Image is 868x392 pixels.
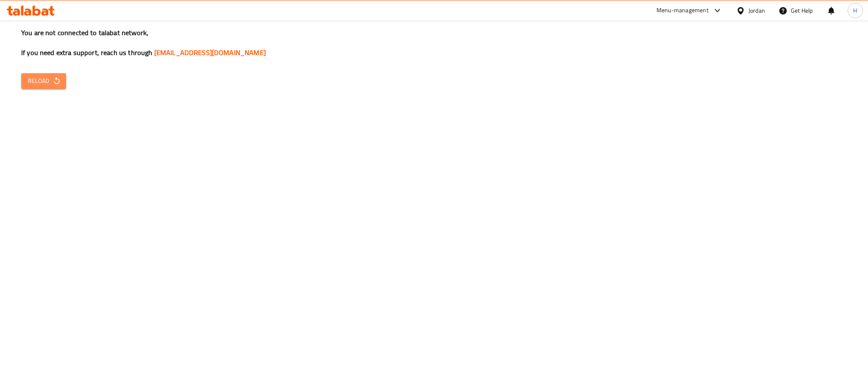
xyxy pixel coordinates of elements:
h3: You are not connected to talabat network, If you need extra support, reach us through [21,28,847,58]
a: [EMAIL_ADDRESS][DOMAIN_NAME] [154,46,266,59]
button: Reload [21,73,66,89]
div: Jordan [748,6,765,15]
div: Menu-management [657,6,709,16]
span: H [853,6,857,15]
span: Reload [28,76,59,86]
